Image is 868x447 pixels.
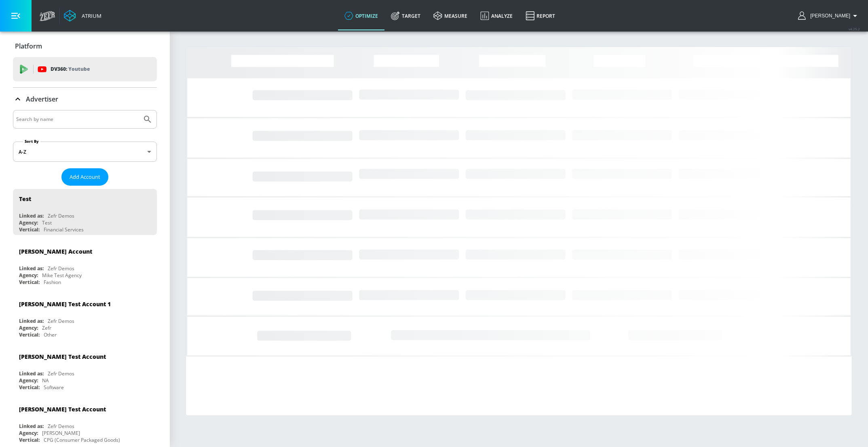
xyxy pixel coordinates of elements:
div: [PERSON_NAME] [42,430,80,436]
div: [PERSON_NAME] Test AccountLinked as:Zefr DemosAgency:NAVertical:Software [13,347,157,393]
div: Vertical: [19,436,40,443]
div: Financial Services [44,226,84,233]
p: Youtube [68,65,90,73]
span: login as: veronica.hernandez@zefr.com [807,13,850,19]
div: Fashion [44,279,61,286]
div: Agency: [19,219,38,226]
div: A-Z [13,142,157,162]
div: TestLinked as:Zefr DemosAgency:TestVertical:Financial Services [13,189,157,235]
div: Vertical: [19,384,40,391]
div: [PERSON_NAME] AccountLinked as:Zefr DemosAgency:Mike Test AgencyVertical:Fashion [13,242,157,288]
div: Platform [13,35,157,57]
div: [PERSON_NAME] Test Account [19,405,106,413]
a: Report [519,1,562,30]
div: Other [44,331,57,338]
div: [PERSON_NAME] Test Account [19,353,106,360]
p: DV360: [51,65,90,74]
div: [PERSON_NAME] Test AccountLinked as:Zefr DemosAgency:[PERSON_NAME]Vertical:CPG (Consumer Packaged... [13,399,157,445]
div: DV360: Youtube [13,57,157,81]
div: NA [42,377,49,384]
div: Advertiser [13,88,157,110]
div: Vertical: [19,331,40,338]
div: Linked as: [19,370,44,377]
div: [PERSON_NAME] Test Account 1 [19,300,111,308]
div: Linked as: [19,265,44,272]
span: v 4.25.2 [849,27,860,31]
a: Atrium [64,10,101,22]
p: Platform [15,42,42,51]
div: [PERSON_NAME] Test Account 1Linked as:Zefr DemosAgency:ZefrVertical:Other [13,294,157,340]
div: Linked as: [19,318,44,324]
div: Zefr Demos [48,370,74,377]
a: Analyze [474,1,519,30]
input: Search by name [16,114,139,125]
div: Agency: [19,272,38,279]
div: Zefr Demos [48,423,74,430]
div: Test [42,219,52,226]
div: Agency: [19,324,38,331]
a: optimize [338,1,384,30]
a: measure [427,1,474,30]
div: Agency: [19,430,38,436]
div: [PERSON_NAME] Account [19,248,92,255]
div: Software [44,384,64,391]
p: Advertiser [26,95,58,104]
div: Linked as: [19,423,44,430]
div: Atrium [78,12,101,19]
div: Test [19,195,31,203]
div: Zefr [42,324,51,331]
div: Agency: [19,377,38,384]
div: Zefr Demos [48,318,74,324]
label: Sort By [23,139,40,144]
div: Mike Test Agency [42,272,82,279]
span: Add Account [70,172,100,182]
div: Vertical: [19,226,40,233]
div: Zefr Demos [48,212,74,219]
button: [PERSON_NAME] [798,11,860,21]
div: Zefr Demos [48,265,74,272]
a: Target [384,1,427,30]
button: Add Account [61,168,108,186]
div: Vertical: [19,279,40,286]
div: Linked as: [19,212,44,219]
div: CPG (Consumer Packaged Goods) [44,436,120,443]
